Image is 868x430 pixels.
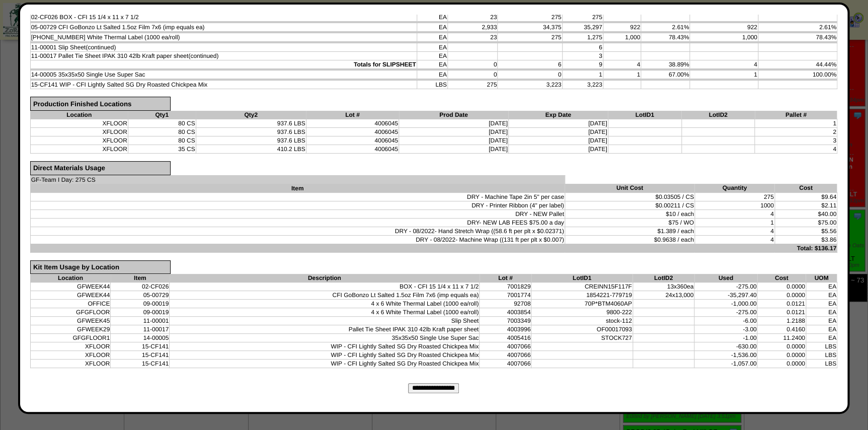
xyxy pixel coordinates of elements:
td: 1,000 [603,33,641,42]
td: 23 [447,13,498,22]
td: 1 [603,70,641,79]
td: 6 [498,60,562,69]
td: -275.00 [694,282,757,291]
td: 937.6 LBS [196,127,306,136]
td: EA [417,52,447,60]
td: 14-00005 [111,334,170,342]
td: 11.2400 [757,334,806,342]
td: EA [417,33,447,42]
td: 275 [447,81,498,89]
td: 275 [498,33,562,42]
th: Location [30,111,128,119]
td: XFLOOR [30,136,128,145]
td: 02-CF026 BOX - CFI 15 1/4 x 11 x 7 1/2 [30,13,417,22]
td: $75.00 [774,218,837,227]
td: 7003349 [480,317,531,325]
td: 937.6 LBS [196,136,306,145]
td: 4 [694,209,774,218]
td: EA [417,43,447,52]
td: WIP - CFI Lightly Salted SG Dry Roasted Chickpea Mix [170,360,480,368]
th: Prod Date [399,111,509,119]
th: Location [30,274,111,282]
td: EA [806,317,837,325]
td: 05-00729 [111,291,170,300]
td: -1,536.00 [694,351,757,360]
td: 0.4160 [757,325,806,334]
td: EA [806,308,837,317]
td: DRY - Machine Tape 2in 5" per case [30,192,565,201]
td: DRY - NEW Pallet [30,209,565,218]
td: [DATE] [399,119,509,127]
td: 0 [447,70,498,79]
td: 3 [562,52,603,60]
td: $5.56 [774,227,837,235]
td: 92708 [480,300,531,308]
td: GFWEEK29 [30,325,111,334]
td: 4006045 [306,145,399,153]
td: -1.00 [694,334,757,342]
td: LBS [417,81,447,89]
td: CREINN15F117F [531,282,633,291]
td: 67.00% [641,70,690,79]
td: 38.89% [641,60,690,69]
td: 7001829 [480,282,531,291]
td: 4 [755,145,837,153]
td: 11-00001 [111,317,170,325]
td: XFLOOR [30,127,128,136]
td: OF00017093 [531,325,633,334]
td: 9 [562,60,603,69]
td: LBS [806,351,837,360]
td: 34,375 [498,23,562,32]
td: Total: $136.17 [30,244,837,252]
td: 4007066 [480,342,531,351]
td: 1 [690,70,758,79]
td: 80 CS [128,127,196,136]
td: 24x13,000 [633,291,694,300]
td: Totals for SLIPSHEET [30,60,417,69]
td: 80 CS [128,119,196,127]
td: 4 [694,227,774,235]
td: -1,057.00 [694,360,757,368]
td: 2,933 [447,23,498,32]
th: Lot # [480,274,531,282]
td: XFLOOR [30,145,128,153]
td: DRY - Printer Ribbon (4" per label) [30,201,565,209]
td: -275.00 [694,308,757,317]
th: Used [694,274,757,282]
td: 9800-222 [531,308,633,317]
td: 0.0000 [757,342,806,351]
td: GFWEEK44 [30,282,111,291]
td: $1.389 / each [565,227,694,235]
td: 3,223 [562,81,603,89]
td: 11-00017 Pallet Tie Sheet IPAK 310 42lb Kraft paper sheet [30,52,417,60]
td: 78.43% [758,33,837,42]
td: EA [417,13,447,22]
td: 11-00001 Slip Sheet [30,43,417,52]
td: $40.00 [774,209,837,218]
td: 4 [690,60,758,69]
td: 1 [755,119,837,127]
td: 1 [562,70,603,79]
td: $75 / WO [565,218,694,227]
td: 35x35x50 Single Use Super Sac [170,334,480,342]
th: Exp Date [508,111,608,119]
td: XFLOOR [30,360,111,368]
td: 3 [755,136,837,145]
td: stock-112 [531,317,633,325]
span: (continued) [86,44,116,51]
td: 3,223 [498,81,562,89]
td: 0.0121 [757,308,806,317]
th: Qty1 [128,111,196,119]
td: 1,275 [562,33,603,42]
td: EA [806,334,837,342]
td: 15-CF141 [111,360,170,368]
td: 4 [694,235,774,244]
div: Kit Item Usage by Location [30,260,171,274]
td: 4007066 [480,360,531,368]
td: -35,297.40 [694,291,757,300]
td: XFLOOR [30,351,111,360]
td: 410.2 LBS [196,145,306,153]
td: Pallet Tie Sheet IPAK 310 42lb Kraft paper sheet [170,325,480,334]
td: XFLOOR [30,342,111,351]
td: GFWEEK44 [30,291,111,300]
